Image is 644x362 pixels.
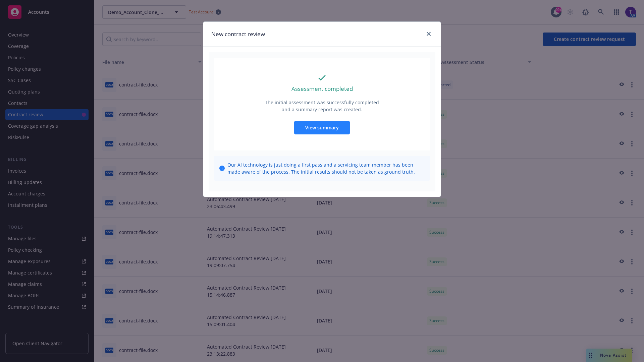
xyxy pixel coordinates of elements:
h1: New contract review [211,30,265,39]
span: View summary [305,124,339,131]
p: The initial assessment was successfully completed and a summary report was created. [264,99,380,113]
span: Our AI technology is just doing a first pass and a servicing team member has been made aware of t... [227,161,425,175]
a: close [425,30,433,38]
button: View summary [294,121,350,134]
p: Assessment completed [291,84,353,93]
